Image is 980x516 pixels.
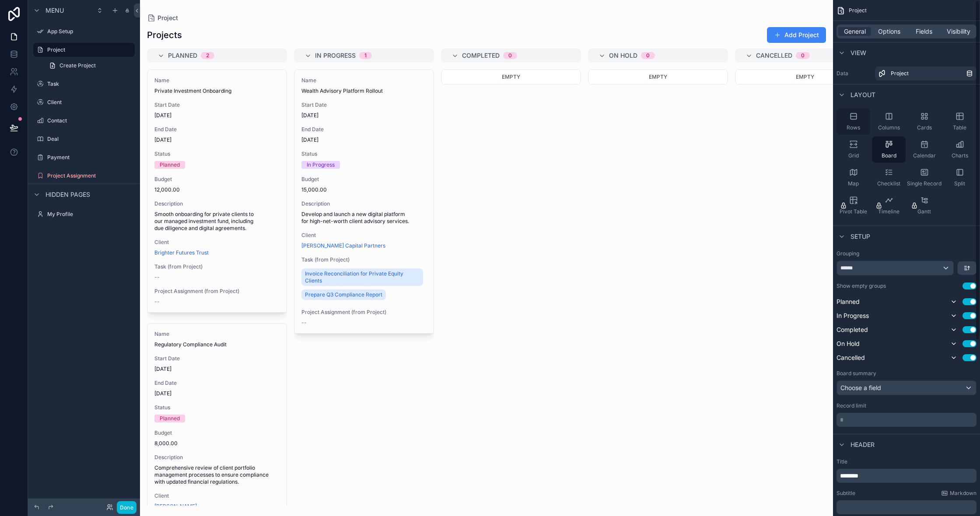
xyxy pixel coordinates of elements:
[850,49,866,57] span: View
[840,208,867,215] span: Pivot Table
[45,6,64,15] span: Menu
[836,402,866,409] label: Record limit
[847,124,860,131] span: Rows
[836,458,976,465] label: Title
[47,136,133,143] label: Deal
[59,62,96,69] span: Create Project
[836,469,976,483] div: scrollable content
[836,370,876,377] label: Board summary
[836,282,886,289] label: Show empty groups
[117,501,136,514] button: Done
[836,500,976,514] div: scrollable content
[848,152,859,159] span: Grid
[907,164,941,191] button: Single Record
[836,108,870,135] button: Rows
[844,27,866,36] span: General
[872,108,906,135] button: Columns
[836,164,870,191] button: Map
[943,164,976,191] button: Split
[850,232,870,241] span: Setup
[836,311,869,320] span: In Progress
[848,180,859,187] span: Map
[836,250,859,257] label: Grouping
[47,46,129,53] label: Project
[875,66,976,80] a: Project
[878,208,899,215] span: Timeline
[877,180,900,187] span: Checklist
[891,70,909,77] span: Project
[836,339,860,348] span: On Hold
[33,114,135,128] a: Contact
[913,152,936,159] span: Calendar
[836,70,871,77] label: Data
[33,132,135,146] a: Deal
[47,154,133,161] label: Payment
[850,440,875,449] span: Header
[836,325,868,334] span: Completed
[836,380,976,395] button: Choose a field
[33,169,135,183] a: Project Assignment
[836,297,860,306] span: Planned
[836,192,870,219] button: Pivot Table
[47,172,133,179] label: Project Assignment
[947,27,970,36] span: Visibility
[45,190,90,199] span: Hidden pages
[950,490,976,497] span: Markdown
[907,192,941,219] button: Gantt
[44,59,135,73] a: Create Project
[953,124,966,131] span: Table
[943,108,976,135] button: Table
[33,207,135,221] a: My Profile
[954,180,965,187] span: Split
[872,192,906,219] button: Timeline
[47,99,133,106] label: Client
[850,91,875,99] span: Layout
[33,150,135,164] a: Payment
[849,7,867,14] span: Project
[33,95,135,109] a: Client
[941,490,976,497] a: Markdown
[836,353,865,362] span: Cancelled
[836,490,855,497] label: Subtitle
[33,43,135,57] a: Project
[837,381,976,395] div: Choose a field
[917,208,931,215] span: Gantt
[917,124,932,131] span: Cards
[836,413,976,427] div: scrollable content
[907,136,941,163] button: Calendar
[47,28,133,35] label: App Setup
[916,27,932,36] span: Fields
[882,152,896,159] span: Board
[872,164,906,191] button: Checklist
[47,80,133,87] label: Task
[47,117,133,124] label: Contact
[33,24,135,38] a: App Setup
[952,152,968,159] span: Charts
[943,136,976,163] button: Charts
[907,180,941,187] span: Single Record
[878,27,900,36] span: Options
[872,136,906,163] button: Board
[33,77,135,91] a: Task
[907,108,941,135] button: Cards
[836,136,870,163] button: Grid
[878,124,900,131] span: Columns
[47,211,133,218] label: My Profile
